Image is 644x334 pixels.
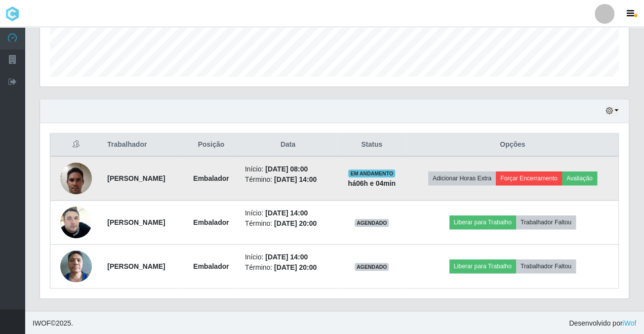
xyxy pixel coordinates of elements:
time: [DATE] 20:00 [274,263,317,271]
th: Data [239,133,337,157]
strong: Embalador [193,218,229,226]
img: CoreUI Logo [5,6,20,21]
li: Início: [245,252,331,262]
button: Forçar Encerramento [496,171,562,185]
strong: Embalador [193,174,229,182]
th: Status [337,133,406,157]
li: Término: [245,218,331,229]
span: IWOF [33,319,51,327]
li: Término: [245,262,331,273]
button: Trabalhador Faltou [516,259,576,273]
span: EM ANDAMENTO [348,169,395,177]
strong: [PERSON_NAME] [107,174,165,182]
time: [DATE] 20:00 [274,219,317,227]
button: Liberar para Trabalho [449,259,516,273]
th: Posição [183,133,239,157]
strong: há 06 h e 04 min [348,179,396,187]
span: Desenvolvido por [569,318,636,329]
span: AGENDADO [355,219,389,227]
button: Trabalhador Faltou [516,215,576,229]
span: © 2025 . [33,318,73,329]
th: Opções [406,133,618,157]
time: [DATE] 14:00 [274,175,317,183]
li: Início: [245,208,331,218]
button: Avaliação [562,171,597,185]
time: [DATE] 14:00 [265,253,308,261]
span: AGENDADO [355,263,389,271]
button: Adicionar Horas Extra [428,171,496,185]
time: [DATE] 14:00 [265,209,308,217]
strong: Embalador [193,262,229,270]
img: 1736897863922.jpeg [60,157,92,199]
button: Liberar para Trabalho [449,215,516,229]
li: Início: [245,164,331,174]
li: Término: [245,174,331,185]
img: 1720641166740.jpeg [60,245,92,287]
strong: [PERSON_NAME] [107,262,165,270]
img: 1741871107484.jpeg [60,194,92,250]
strong: [PERSON_NAME] [107,218,165,226]
time: [DATE] 08:00 [265,165,308,173]
a: iWof [622,319,636,327]
th: Trabalhador [101,133,183,157]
